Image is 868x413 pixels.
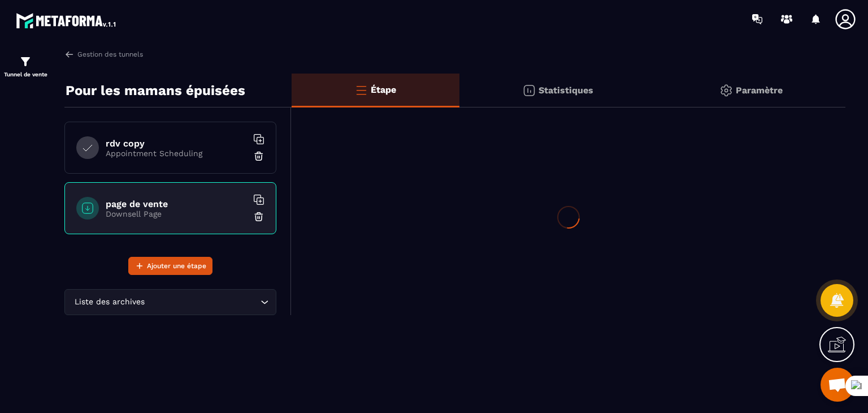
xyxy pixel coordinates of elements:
img: logo [16,10,118,31]
img: stats.20deebd0.svg [522,84,536,97]
img: setting-gr.5f69749f.svg [719,84,733,97]
h6: rdv copy [106,138,247,149]
img: formation [19,55,32,68]
a: Gestion des tunnels [64,49,143,59]
button: Ajouter une étape [128,257,212,275]
img: trash [253,211,264,222]
h6: page de vente [106,199,247,209]
img: bars-o.4a397970.svg [354,83,368,97]
p: Statistiques [539,85,593,96]
p: Tunnel de vente [3,71,48,78]
a: formationformationTunnel de vente [3,46,48,86]
p: Paramètre [736,85,783,96]
span: Ajouter une étape [147,260,206,272]
img: trash [253,150,264,162]
p: Appointment Scheduling [106,149,247,158]
input: Search for option [147,296,258,308]
div: Search for option [64,289,276,315]
span: Liste des archives [72,296,147,308]
p: Étape [371,84,396,95]
img: arrow [64,49,75,59]
p: Downsell Page [106,209,247,218]
a: Ouvrir le chat [821,368,854,402]
p: Pour les mamans épuisées [66,79,245,102]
